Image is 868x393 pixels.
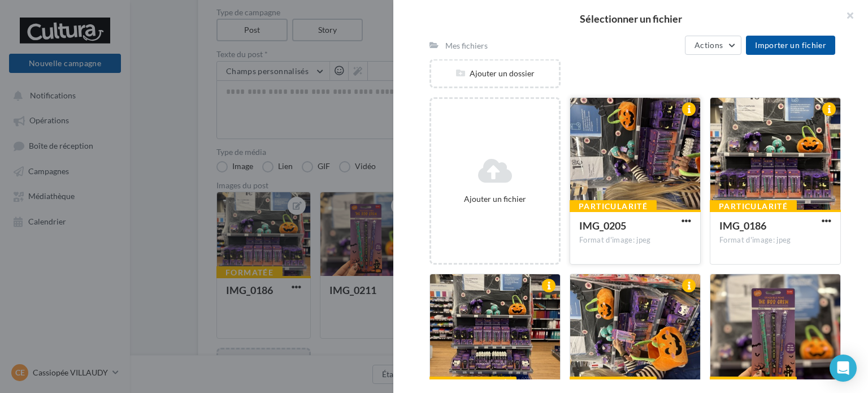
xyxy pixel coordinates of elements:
span: Actions [695,40,723,50]
div: Particularité [429,377,517,389]
div: Open Intercom Messenger [830,355,857,382]
button: Importer un fichier [746,36,835,55]
h2: Sélectionner un fichier [411,14,850,24]
div: Format d'image: jpeg [719,235,831,245]
div: Particularité [570,200,657,213]
span: Importer un fichier [755,40,826,50]
button: Actions [685,36,741,55]
div: Particularité [570,377,657,389]
div: Format d'image: jpeg [579,235,691,245]
div: Particularité [710,377,797,389]
div: Mes fichiers [445,40,488,51]
span: IMG_0205 [579,219,626,232]
div: Particularité [710,200,797,213]
div: Ajouter un fichier [436,193,554,205]
div: Ajouter un dossier [431,68,559,79]
span: IMG_0186 [719,219,766,232]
